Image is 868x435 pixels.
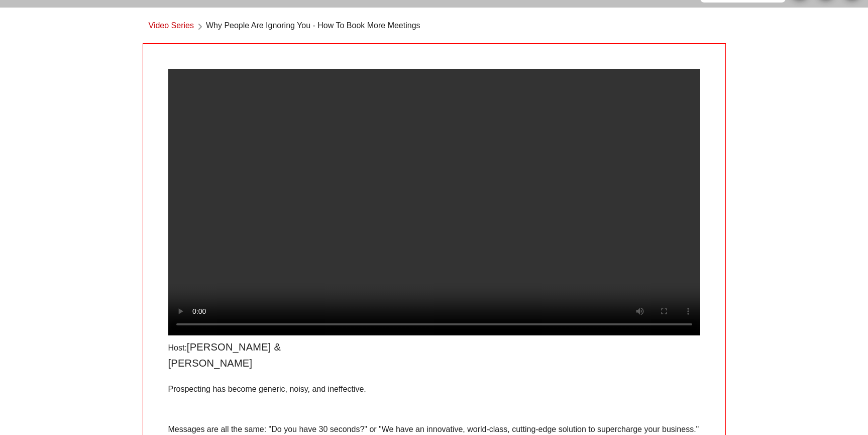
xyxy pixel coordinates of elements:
span: [PERSON_NAME] & [PERSON_NAME] [168,341,281,369]
a: Video Series [149,20,194,33]
span: Host: [168,343,187,352]
p: Prospecting has become generic, noisy, and ineffective. [168,383,700,395]
span: Why People Are Ignoring You - How To Book More Meetings [206,20,420,33]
